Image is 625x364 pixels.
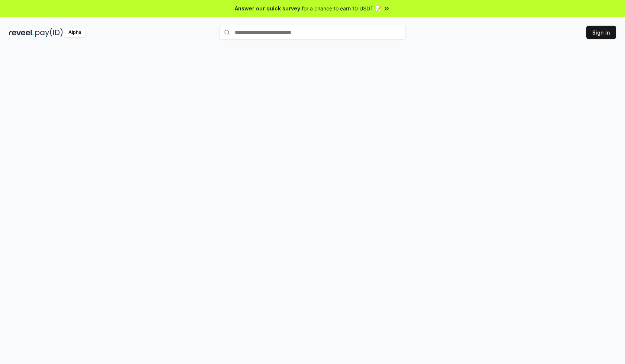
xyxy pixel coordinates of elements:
[235,4,300,12] span: Answer our quick survey
[9,28,34,37] img: reveel_dark
[64,28,85,37] div: Alpha
[586,26,616,39] button: Sign In
[35,28,63,37] img: pay_id
[302,4,381,12] span: for a chance to earn 10 USDT 📝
